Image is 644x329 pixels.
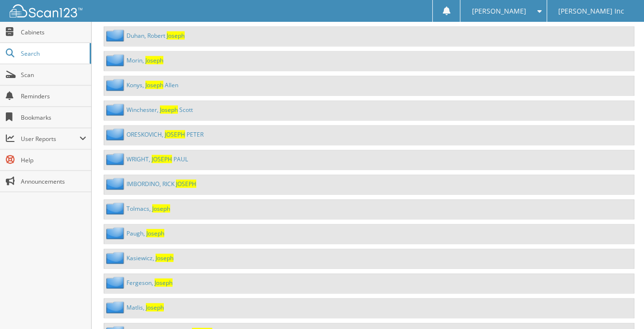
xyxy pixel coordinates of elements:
[106,153,126,165] img: folder2.png
[145,56,163,64] span: J o s e p h
[106,128,126,141] img: folder2.png
[596,282,644,329] iframe: Chat Widget
[156,254,173,262] span: J o s e p h
[21,28,86,36] span: Cabinets
[126,254,173,262] a: Kasiewicz, Joseph
[126,81,178,89] a: Konys, Joseph Allen
[106,203,126,215] img: folder2.png
[21,177,86,186] span: Announcements
[126,204,170,213] a: Tolmacs, Joseph
[10,4,82,17] img: scan123-logo-white.svg
[106,178,126,190] img: folder2.png
[126,229,164,237] a: Paugh, Joseph
[126,303,164,312] a: Matlis, Joseph
[126,130,204,139] a: ORESKOVICH, JOSEPH PETER
[167,31,185,40] span: J o s e p h
[176,180,196,188] span: J O S E P H
[126,31,185,40] a: Duhan, Robert Joseph
[558,8,624,14] span: [PERSON_NAME] Inc
[146,229,164,237] span: J o s e p h
[145,81,163,89] span: J o s e p h
[152,204,170,213] span: J o s e p h
[165,130,185,139] span: J O S E P H
[21,135,79,143] span: User Reports
[21,71,86,79] span: Scan
[160,106,178,114] span: J o s e p h
[106,104,126,116] img: folder2.png
[106,277,126,289] img: folder2.png
[21,113,86,122] span: Bookmarks
[126,180,196,188] a: IMBORDINO, RICK JOSEPH
[106,227,126,239] img: folder2.png
[21,156,86,164] span: Help
[155,279,173,287] span: J o s e p h
[126,56,163,64] a: Morin, Joseph
[21,49,85,58] span: Search
[106,301,126,313] img: folder2.png
[472,8,526,14] span: [PERSON_NAME]
[126,279,173,287] a: Fergeson, Joseph
[106,252,126,264] img: folder2.png
[152,155,172,163] span: J O S E P H
[106,79,126,91] img: folder2.png
[106,30,126,42] img: folder2.png
[146,303,164,312] span: J o s e p h
[106,54,126,66] img: folder2.png
[21,92,86,100] span: Reminders
[126,155,188,163] a: WRIGHT, JOSEPH PAUL
[126,106,193,114] a: Winchester, Joseph Scott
